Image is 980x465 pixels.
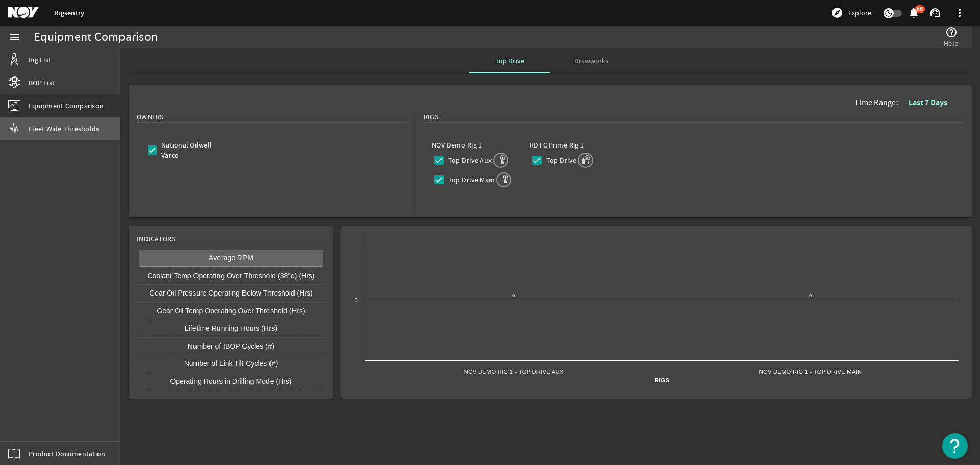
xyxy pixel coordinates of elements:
[530,140,584,150] label: RDTC Prime Rig 1
[139,355,323,373] button: Number of Link Tilt Cycles (#)
[34,32,158,42] div: Equipment Comparison
[424,112,438,122] span: Rigs
[432,140,482,150] label: NOV Demo Rig 1
[29,55,51,65] span: Rig List
[139,320,323,337] button: Lifetime Running Hours (Hrs)
[909,97,947,108] b: Last 7 Days
[29,101,104,111] span: Equipment Comparison
[495,57,524,64] span: Top Drive
[446,175,495,185] label: Top Drive Main
[574,57,608,64] span: Drawworks
[827,5,875,21] button: Explore
[854,93,964,112] div: Time Range:
[139,303,323,320] button: Gear Oil Temp Operating Over Threshold (Hrs)
[139,285,323,302] button: Gear Oil Pressure Operating Below Threshold (Hrs)
[464,369,564,375] text: NOV Demo Rig 1 - Top Drive Aux
[137,112,164,122] span: Owners
[159,140,227,160] label: National Oilwell Varco
[29,78,55,88] span: BOP List
[139,373,323,390] button: Operating Hours in Drilling Mode (Hrs)
[947,1,972,25] button: more_vert
[848,8,871,18] span: Explore
[139,250,323,267] button: Average RPM
[29,124,99,134] span: Fleet Wide Thresholds
[655,377,670,383] text: Rigs
[945,26,958,38] mat-icon: help_outline
[446,155,492,165] label: Top Drive Aux
[54,8,84,18] a: Rigsentry
[900,93,955,112] button: Last 7 Days
[512,292,516,298] text: 0
[942,433,968,459] button: Open Resource Center
[929,7,941,19] mat-icon: support_agent
[8,31,20,43] mat-icon: menu
[544,155,576,165] label: Top Drive
[139,338,323,355] button: Number of IBOP Cycles (#)
[355,297,358,303] text: 0
[139,267,323,285] button: Coolant Temp Operating Over Threshold (38°c) (Hrs)
[809,292,812,298] text: 0
[137,234,176,244] span: Indicators
[908,7,920,19] mat-icon: notifications
[29,449,105,459] span: Product Documentation
[908,8,919,18] button: 86
[759,369,862,375] text: NOV Demo Rig 1 - Top Drive Main
[831,7,843,19] mat-icon: explore
[944,38,959,48] span: Help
